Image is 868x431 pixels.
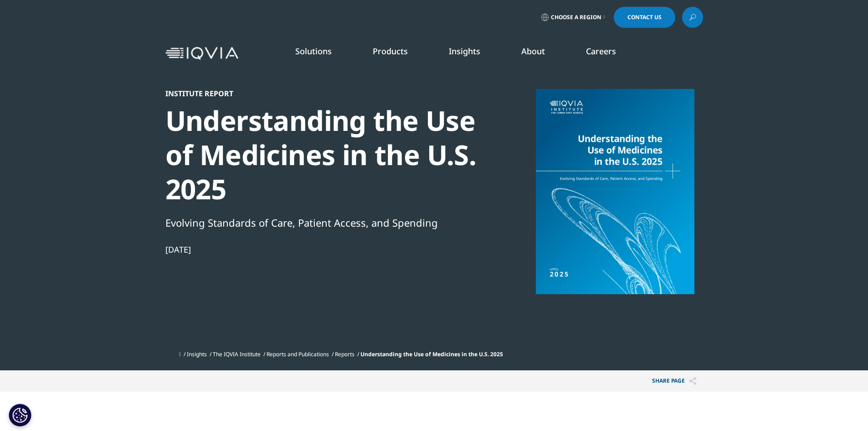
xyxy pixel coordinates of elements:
[165,215,478,230] div: Evolving Standards of Care, Patient Access, and Spending
[267,350,329,358] a: Reports and Publications
[213,350,261,358] a: The IQVIA Institute
[586,46,616,57] a: Careers
[335,350,354,358] a: Reports
[165,104,478,206] div: Understanding the Use of Medicines in the U.S. 2025
[187,350,207,358] a: Insights
[165,47,238,60] img: IQVIA Healthcare Information Technology and Pharma Clinical Research Company
[373,46,408,57] a: Products
[242,32,703,75] nav: Primary
[689,377,696,385] img: Share PAGE
[614,7,675,28] a: Contact Us
[449,46,480,57] a: Insights
[360,350,503,358] span: Understanding the Use of Medicines in the U.S. 2025
[521,46,545,57] a: About
[551,14,601,21] span: Choose a Region
[627,15,662,20] span: Contact Us
[165,244,478,255] div: [DATE]
[645,370,703,392] p: Share PAGE
[645,370,703,392] button: Share PAGEShare PAGE
[165,89,478,98] div: Institute Report
[9,404,31,426] button: 쿠키 설정
[295,46,332,57] a: Solutions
